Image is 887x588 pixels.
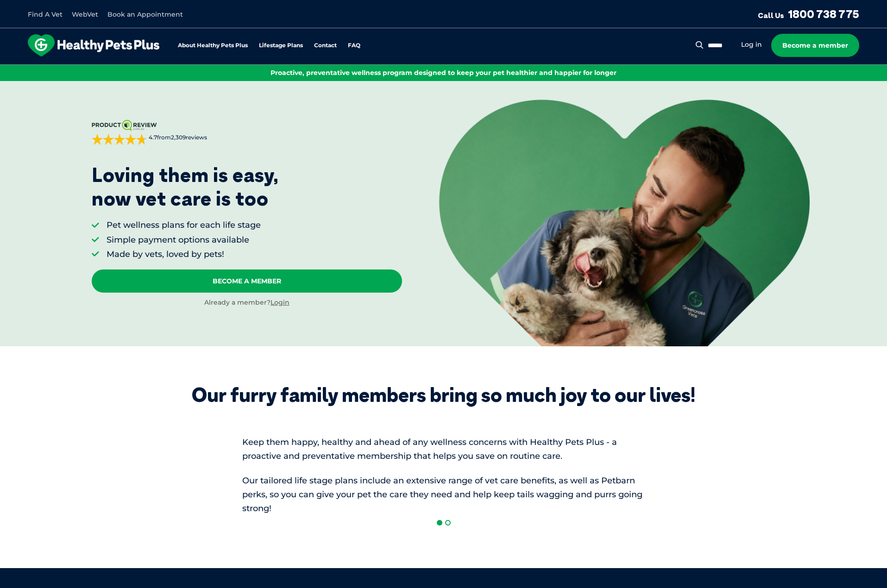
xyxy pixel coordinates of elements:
div: Already a member? [92,298,402,307]
span: Our tailored life stage plans include an extensive range of vet care benefits, as well as Petbarn... [242,475,642,513]
li: Simple payment options available [107,234,261,246]
button: Search [694,40,705,50]
span: Proactive, preventative wellness program designed to keep your pet healthier and happier for longer [271,69,616,77]
a: 4.7from2,309reviews [92,120,402,145]
span: 2,309 reviews [171,134,207,141]
a: Become a member [771,34,859,57]
a: Login [271,298,289,307]
strong: 4.7 [149,134,157,141]
span: Call Us [758,11,784,20]
li: Pet wellness plans for each life stage [107,219,261,231]
a: FAQ [348,43,360,49]
a: Lifestage Plans [259,43,303,49]
a: WebVet [72,10,98,19]
a: Call Us1800 738 775 [758,7,859,21]
img: <p>Loving them is easy, <br /> now vet care is too</p> [439,100,810,346]
a: Book an Appointment [107,10,183,19]
a: Become A Member [92,269,402,293]
a: About Healthy Pets Plus [178,43,248,49]
a: Contact [314,43,337,49]
p: Loving them is easy, now vet care is too [92,163,279,210]
span: from [147,134,207,142]
a: Find A Vet [28,10,63,19]
div: Our furry family members bring so much joy to our lives! [192,383,695,407]
div: 4.7 out of 5 stars [92,134,147,145]
img: hpp-logo [28,34,159,56]
a: Log in [741,40,762,49]
span: Keep them happy, healthy and ahead of any wellness concerns with Healthy Pets Plus - a proactive ... [242,437,617,461]
li: Made by vets, loved by pets! [107,249,261,260]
